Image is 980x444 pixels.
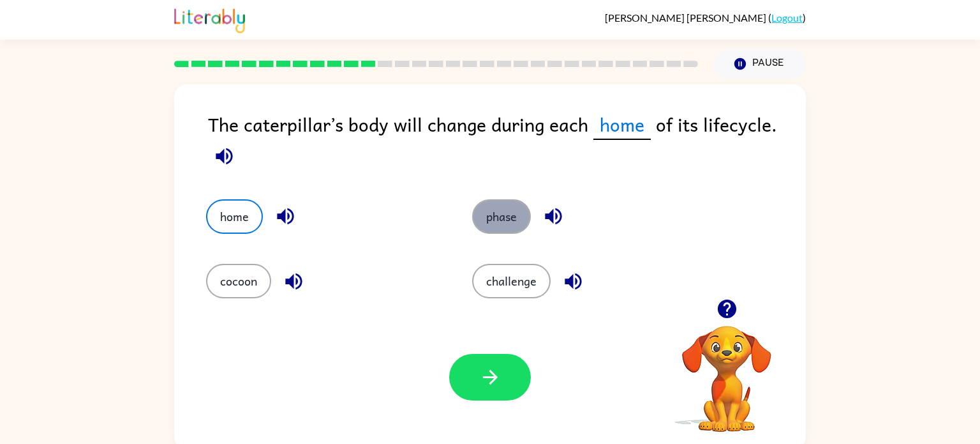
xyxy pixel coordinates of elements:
img: Literably [174,5,245,33]
a: Logout [771,11,803,24]
button: challenge [472,264,551,298]
button: cocoon [206,264,271,298]
div: The caterpillar’s body will change during each of its lifecycle. [208,110,806,174]
button: phase [472,199,531,234]
button: Pause [713,49,806,79]
button: home [206,199,263,234]
div: ( ) [605,11,806,24]
span: home [593,110,651,140]
span: [PERSON_NAME] [PERSON_NAME] [605,11,768,24]
video: Your browser must support playing .mp4 files to use Literably. Please try using another browser. [663,306,791,434]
